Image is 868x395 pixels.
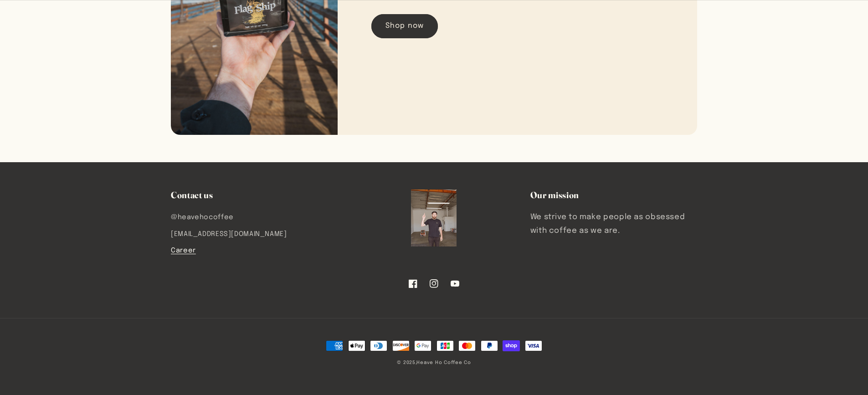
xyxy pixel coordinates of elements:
[530,210,697,237] p: We strive to make people as obsessed with coffee as we are.
[171,226,287,242] a: [EMAIL_ADDRESS][DOMAIN_NAME]
[171,242,196,259] a: Career
[416,360,471,365] a: Heave Ho Coffee Co
[171,211,234,226] a: @heavehocoffee
[171,190,338,201] h2: Contact us
[397,360,471,365] small: © 2025,
[371,14,438,38] a: Shop now
[530,190,697,201] h2: Our mission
